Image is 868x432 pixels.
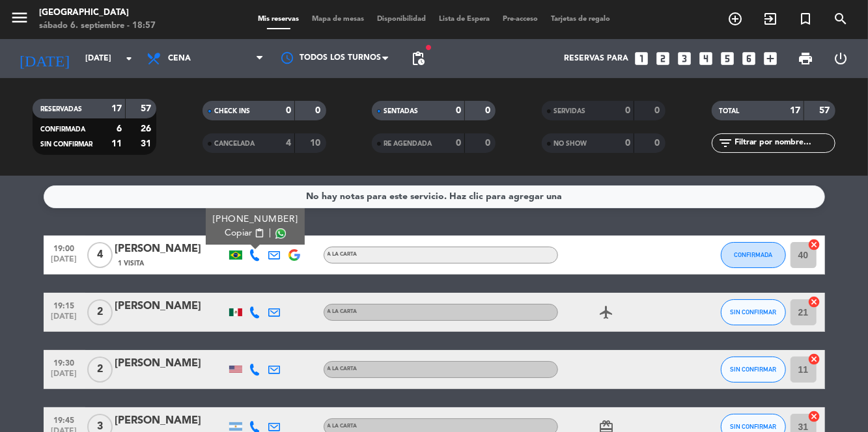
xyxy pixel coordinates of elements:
[111,104,122,113] strong: 17
[328,366,357,371] span: A la carta
[48,355,81,370] span: 19:30
[553,141,587,147] span: NO SHOW
[808,238,821,251] i: cancel
[655,106,663,115] strong: 0
[212,213,298,226] div: [PHONE_NUMBER]
[48,240,81,255] span: 19:00
[808,295,821,308] i: cancel
[762,50,779,67] i: add_box
[819,106,832,115] strong: 57
[115,241,226,258] div: [PERSON_NAME]
[10,8,29,27] i: menu
[117,124,122,133] strong: 6
[410,51,426,66] span: pending_actions
[40,106,82,113] span: RESERVADAS
[798,51,813,66] span: print
[328,424,357,429] span: A la carta
[48,312,81,327] span: [DATE]
[808,410,821,423] i: cancel
[141,124,154,133] strong: 26
[734,251,772,258] span: CONFIRMADA
[625,139,630,148] strong: 0
[833,11,848,27] i: search
[48,255,81,270] span: [DATE]
[115,412,226,429] div: [PERSON_NAME]
[40,126,85,133] span: CONFIRMADA
[225,226,252,240] span: Copiar
[288,249,300,261] img: google-logo.png
[286,139,291,148] strong: 4
[115,355,226,372] div: [PERSON_NAME]
[553,108,585,115] span: SERVIDAS
[115,298,226,315] div: [PERSON_NAME]
[10,8,29,32] button: menu
[790,106,800,115] strong: 17
[633,50,650,67] i: looks_one
[251,16,305,23] span: Mis reservas
[730,308,776,316] span: SIN CONFIRMAR
[141,104,154,113] strong: 57
[384,108,418,115] span: SENTADAS
[48,412,81,427] span: 19:45
[371,16,432,23] span: Disponibilidad
[384,141,432,147] span: RE AGENDADA
[456,139,461,148] strong: 0
[214,108,250,115] span: CHECK INS
[727,11,743,27] i: add_circle_outline
[87,357,113,383] span: 2
[734,136,835,150] input: Filtrar por nombre...
[119,258,145,269] span: 1 Visita
[740,50,757,67] i: looks_6
[697,50,714,67] i: looks_4
[87,242,113,268] span: 4
[564,54,628,63] span: Reservas para
[676,50,693,67] i: looks_3
[268,226,271,240] span: |
[315,106,323,115] strong: 0
[730,366,776,373] span: SIN CONFIRMAR
[485,139,493,148] strong: 0
[39,7,156,20] div: [GEOGRAPHIC_DATA]
[654,50,671,67] i: looks_two
[730,423,776,430] span: SIN CONFIRMAR
[425,44,432,51] span: fiber_manual_record
[720,108,740,115] span: TOTAL
[763,11,778,27] i: exit_to_app
[111,139,122,148] strong: 11
[625,106,630,115] strong: 0
[10,44,79,73] i: [DATE]
[655,139,663,148] strong: 0
[168,54,191,63] span: Cena
[721,242,786,268] button: CONFIRMADA
[485,106,493,115] strong: 0
[798,11,813,27] i: turned_in_not
[833,51,848,66] i: power_settings_new
[721,299,786,325] button: SIN CONFIRMAR
[808,353,821,366] i: cancel
[87,299,113,325] span: 2
[718,135,734,151] i: filter_list
[432,16,496,23] span: Lista de Espera
[599,304,615,320] i: airplanemode_active
[328,309,357,314] span: A la carta
[40,141,92,148] span: SIN CONFIRMAR
[305,16,371,23] span: Mapa de mesas
[39,20,156,33] div: sábado 6. septiembre - 18:57
[141,139,154,148] strong: 31
[225,226,264,240] button: Copiarcontent_paste
[286,106,291,115] strong: 0
[721,357,786,383] button: SIN CONFIRMAR
[214,141,255,147] span: CANCELADA
[544,16,617,23] span: Tarjetas de regalo
[719,50,736,67] i: looks_5
[328,252,357,257] span: A la carta
[121,51,137,66] i: arrow_drop_down
[254,228,264,238] span: content_paste
[48,370,81,385] span: [DATE]
[496,16,544,23] span: Pre-acceso
[48,297,81,312] span: 19:15
[456,106,461,115] strong: 0
[306,189,562,204] div: No hay notas para este servicio. Haz clic para agregar una
[310,139,323,148] strong: 10
[823,39,858,78] div: LOG OUT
